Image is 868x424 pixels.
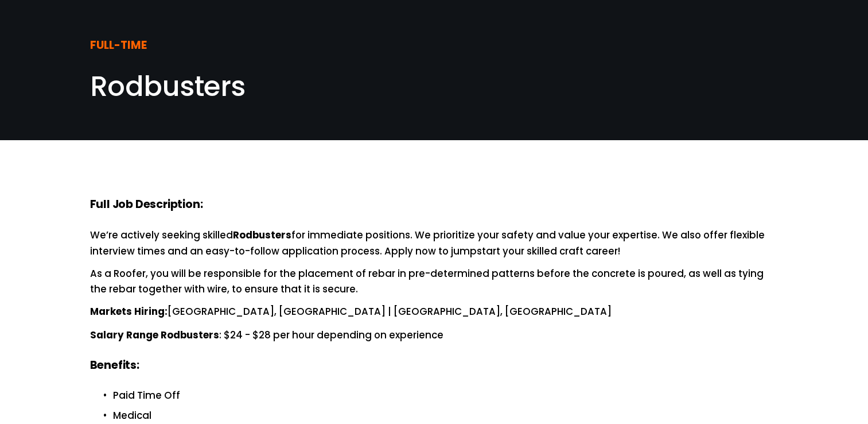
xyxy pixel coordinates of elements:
strong: Markets Hiring: [90,304,168,321]
p: : $24 - $28 per hour depending on experience [90,327,779,344]
strong: Salary Range Rodbusters [90,327,219,344]
span: Rodbusters [90,67,246,106]
strong: Benefits: [90,357,139,376]
p: [GEOGRAPHIC_DATA], [GEOGRAPHIC_DATA] | [GEOGRAPHIC_DATA], [GEOGRAPHIC_DATA] [90,304,779,321]
p: Medical [113,408,779,423]
strong: Rodbusters [233,228,291,244]
p: As a Roofer, you will be responsible for the placement of rebar in pre-determined patterns before... [90,266,779,297]
p: Paid Time Off [113,388,779,403]
strong: Full Job Description: [90,196,203,215]
p: We’re actively seeking skilled for immediate positions. We prioritize your safety and value your ... [90,228,779,260]
strong: FULL-TIME [90,37,147,56]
